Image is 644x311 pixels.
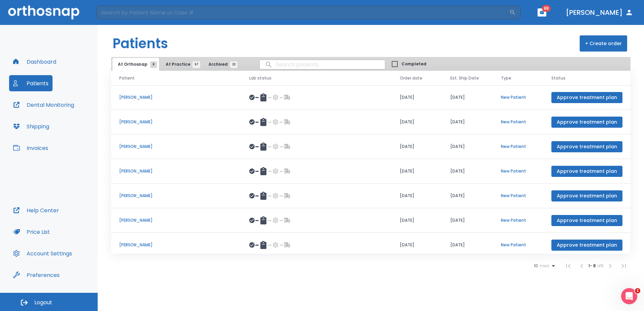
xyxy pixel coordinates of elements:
[442,233,493,257] td: [DATE]
[119,75,135,81] span: Patient
[551,190,622,201] button: Approve treatment plan
[501,217,535,223] p: New Patient
[249,75,271,81] span: Lab status
[551,215,622,226] button: Approve treatment plan
[9,267,64,283] button: Preferences
[501,242,535,248] p: New Patient
[400,75,422,81] span: Order date
[501,75,511,81] span: Type
[501,94,535,100] p: New Patient
[119,217,233,223] p: [PERSON_NAME]
[392,233,442,257] td: [DATE]
[501,168,535,174] p: New Patient
[9,224,54,240] button: Price List
[112,33,168,54] h1: Patients
[442,134,493,159] td: [DATE]
[635,288,640,293] span: 1
[119,193,233,199] p: [PERSON_NAME]
[112,58,240,71] div: tabs
[119,242,233,248] p: [PERSON_NAME]
[442,110,493,134] td: [DATE]
[551,75,566,81] span: Status
[442,184,493,208] td: [DATE]
[597,263,604,269] span: of 8
[563,6,636,19] button: [PERSON_NAME]
[9,140,52,156] button: Invoices
[392,208,442,233] td: [DATE]
[580,35,627,52] button: + Create order
[119,119,233,125] p: [PERSON_NAME]
[9,245,76,261] button: Account Settings
[9,202,63,218] button: Help Center
[392,159,442,184] td: [DATE]
[119,94,233,100] p: [PERSON_NAME]
[501,119,535,125] p: New Patient
[542,5,551,12] span: 88
[9,75,53,91] button: Patients
[551,117,622,128] button: Approve treatment plan
[501,193,535,199] p: New Patient
[34,299,52,306] span: Logout
[442,208,493,233] td: [DATE]
[193,61,200,68] span: 57
[9,97,78,113] button: Dental Monitoring
[588,263,597,269] span: 1 - 8
[96,6,509,19] input: Search by Patient Name or Case #
[534,263,538,268] span: 10
[119,144,233,150] p: [PERSON_NAME]
[501,144,535,150] p: New Patient
[9,118,53,134] button: Shipping
[208,61,234,67] span: Archived
[401,61,426,67] span: Completed
[166,61,196,67] span: At Practice
[538,263,549,268] span: rows
[150,61,157,68] span: 8
[392,134,442,159] td: [DATE]
[9,54,60,70] button: Dashboard
[119,168,233,174] p: [PERSON_NAME]
[392,184,442,208] td: [DATE]
[392,85,442,110] td: [DATE]
[118,61,154,67] span: At Orthosnap
[442,159,493,184] td: [DATE]
[551,141,622,152] button: Approve treatment plan
[551,166,622,177] button: Approve treatment plan
[442,85,493,110] td: [DATE]
[450,75,479,81] span: Est. Ship Date
[551,92,622,103] button: Approve treatment plan
[230,61,237,68] span: 22
[551,240,622,251] button: Approve treatment plan
[260,58,385,71] input: search
[8,5,79,19] img: Orthosnap
[621,288,637,304] iframe: Intercom live chat
[392,110,442,134] td: [DATE]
